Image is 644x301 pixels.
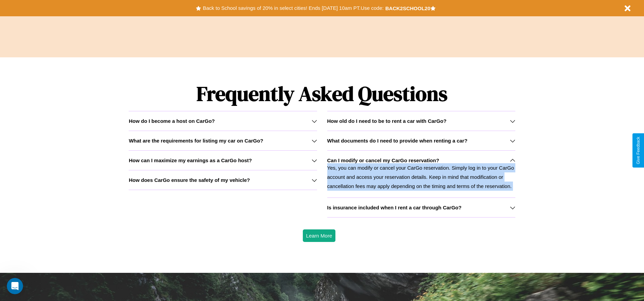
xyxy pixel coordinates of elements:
b: BACK2SCHOOL20 [385,5,430,11]
button: Back to School savings of 20% in select cities! Ends [DATE] 10am PT.Use code: [201,3,385,13]
h1: Frequently Asked Questions [129,76,515,111]
button: Learn More [303,229,336,242]
h3: How can I maximize my earnings as a CarGo host? [129,157,252,163]
h3: How old do I need to be to rent a car with CarGo? [327,118,447,124]
h3: How do I become a host on CarGo? [129,118,215,124]
h3: Can I modify or cancel my CarGo reservation? [327,157,439,163]
div: Give Feedback [636,137,641,164]
h3: What documents do I need to provide when renting a car? [327,138,467,144]
h3: What are the requirements for listing my car on CarGo? [129,138,263,144]
p: Yes, you can modify or cancel your CarGo reservation. Simply log in to your CarGo account and acc... [327,163,515,191]
h3: How does CarGo ensure the safety of my vehicle? [129,177,250,183]
iframe: Intercom live chat [7,278,23,294]
h3: Is insurance included when I rent a car through CarGo? [327,205,462,210]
